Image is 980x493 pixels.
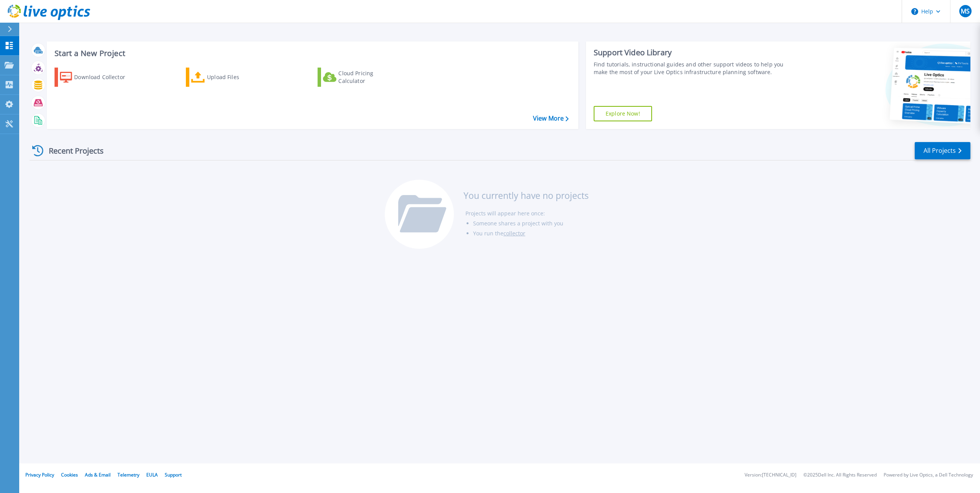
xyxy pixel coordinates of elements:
a: Support [165,471,182,478]
a: Upload Files [186,68,271,87]
div: Download Collector [74,69,136,85]
li: Version: [TECHNICAL_ID] [745,473,796,478]
a: All Projects [915,142,970,159]
h3: Start a New Project [55,49,568,58]
span: MS [961,8,970,14]
li: Powered by Live Optics, a Dell Technology [884,473,973,478]
div: Cloud Pricing Calculator [338,69,400,85]
div: Recent Projects [30,141,114,160]
div: Support Video Library [594,48,792,58]
li: © 2025 Dell Inc. All Rights Reserved [803,473,877,478]
li: You run the [473,228,589,238]
a: Explore Now! [594,106,652,121]
li: Someone shares a project with you [473,218,589,228]
div: Find tutorials, instructional guides and other support videos to help you make the most of your L... [594,61,792,76]
a: Ads & Email [85,471,111,478]
a: EULA [146,471,158,478]
a: Cloud Pricing Calculator [318,68,403,87]
a: Download Collector [55,68,140,87]
a: Telemetry [118,471,139,478]
li: Projects will appear here once: [465,208,589,218]
h3: You currently have no projects [464,191,589,200]
a: collector [503,230,525,237]
a: Cookies [61,471,78,478]
div: Upload Files [207,69,268,85]
a: View More [533,115,569,122]
a: Privacy Policy [25,471,54,478]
